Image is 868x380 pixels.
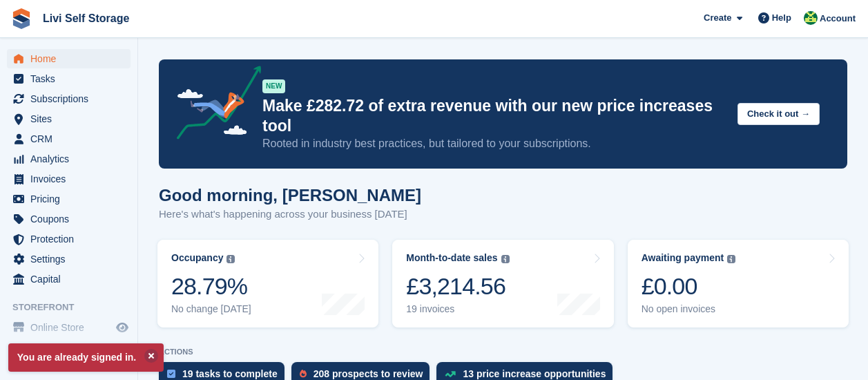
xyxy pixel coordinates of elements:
[30,229,113,249] span: Protection
[165,66,262,144] img: price-adjustments-announcement-icon-8257ccfd72463d97f412b2fc003d46551f7dbcb40ab6d574587a9cd5c0d94...
[30,69,113,88] span: Tasks
[804,11,818,25] img: Alex Handyside
[7,129,131,149] a: menu
[159,186,421,205] h1: Good morning, [PERSON_NAME]
[12,301,137,314] span: Storefront
[406,303,509,315] div: 19 invoices
[262,136,726,151] p: Rooted in industry best practices, but tailored to your subscriptions.
[7,209,131,229] a: menu
[7,149,131,169] a: menu
[392,240,613,327] a: Month-to-date sales £3,214.56 19 invoices
[30,189,113,209] span: Pricing
[7,189,131,209] a: menu
[501,255,510,263] img: icon-info-grey-7440780725fd019a000dd9b08b2336e03edf1995a4989e88bcd33f0948082b44.svg
[30,129,113,149] span: CRM
[30,109,113,129] span: Sites
[159,207,421,222] p: Here's what's happening across your business [DATE]
[820,12,856,26] span: Account
[642,303,736,315] div: No open invoices
[772,11,791,25] span: Help
[30,169,113,189] span: Invoices
[8,343,164,372] p: You are already signed in.
[7,229,131,249] a: menu
[30,149,113,169] span: Analytics
[7,49,131,68] a: menu
[7,249,131,269] a: menu
[406,272,509,301] div: £3,214.56
[159,348,847,357] p: ACTIONS
[7,318,131,337] a: menu
[171,272,251,301] div: 28.79%
[30,249,113,269] span: Settings
[30,89,113,108] span: Subscriptions
[300,370,307,378] img: prospect-51fa495bee0391a8d652442698ab0144808aea92771e9ea1ae160a38d050c398.svg
[445,371,456,377] img: price_increase_opportunities-93ffe204e8149a01c8c9dc8f82e8f89637d9d84a8eef4429ea346261dce0b2c0.svg
[167,370,175,378] img: task-75834270c22a3079a89374b754ae025e5fb1db73e45f91037f5363f120a921f8.svg
[7,269,131,289] a: menu
[157,240,378,327] a: Occupancy 28.79% No change [DATE]
[11,8,32,29] img: stora-icon-8386f47178a22dfd0bd8f6a31ec36ba5ce8667c1dd55bd0f319d3a0aa187defe.svg
[182,368,278,379] div: 19 tasks to complete
[314,368,423,379] div: 208 prospects to review
[171,303,251,315] div: No change [DATE]
[463,368,606,379] div: 13 price increase opportunities
[262,79,285,93] div: NEW
[7,69,131,88] a: menu
[37,7,135,30] a: Livi Self Storage
[262,96,726,136] p: Make £282.72 of extra revenue with our new price increases tool
[114,319,131,336] a: Preview store
[171,252,223,264] div: Occupancy
[406,252,497,264] div: Month-to-date sales
[226,255,235,263] img: icon-info-grey-7440780725fd019a000dd9b08b2336e03edf1995a4989e88bcd33f0948082b44.svg
[7,89,131,108] a: menu
[7,109,131,129] a: menu
[737,103,820,126] button: Check it out →
[704,11,731,25] span: Create
[30,209,113,229] span: Coupons
[7,169,131,189] a: menu
[30,269,113,289] span: Capital
[727,255,735,263] img: icon-info-grey-7440780725fd019a000dd9b08b2336e03edf1995a4989e88bcd33f0948082b44.svg
[642,272,736,301] div: £0.00
[642,252,724,264] div: Awaiting payment
[30,318,113,337] span: Online Store
[628,240,849,327] a: Awaiting payment £0.00 No open invoices
[30,49,113,68] span: Home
